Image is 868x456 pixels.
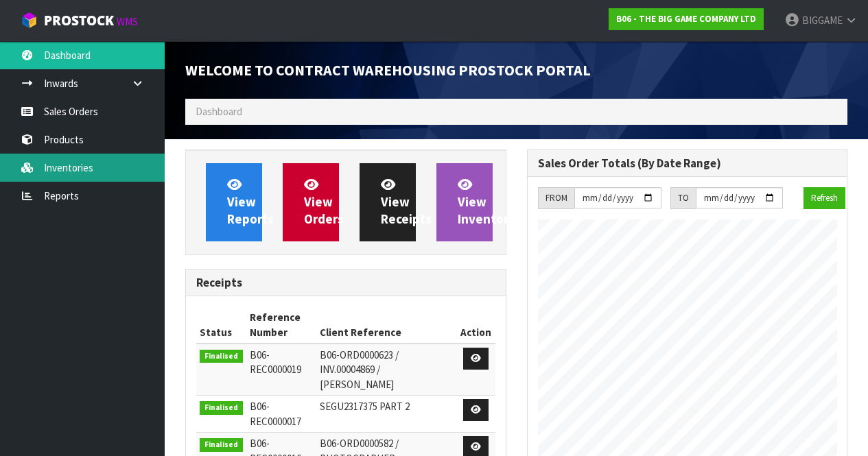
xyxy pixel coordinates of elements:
[381,176,432,228] span: View Receipts
[436,163,493,241] a: ViewInventory
[246,307,317,344] th: Reference Number
[250,348,301,376] span: B06-REC0000019
[196,105,242,118] span: Dashboard
[227,176,274,228] span: View Reports
[538,157,837,170] h3: Sales Order Totals (By Date Range)
[200,438,243,452] span: Finalised
[320,400,410,413] span: SEGU2317375 PART 2
[316,307,457,344] th: Client Reference
[458,176,515,228] span: View Inventory
[283,163,339,241] a: ViewOrders
[250,400,301,427] span: B06-REC0000017
[196,276,495,289] h3: Receipts
[616,13,756,25] strong: B06 - THE BIG GAME COMPANY LTD
[670,187,696,209] div: TO
[802,14,843,27] span: BIGGAME
[457,307,495,344] th: Action
[304,176,344,228] span: View Orders
[538,187,574,209] div: FROM
[360,163,416,241] a: ViewReceipts
[44,12,114,29] span: ProStock
[804,187,845,209] button: Refresh
[196,307,246,344] th: Status
[21,12,38,29] img: cube-alt.png
[320,348,399,391] span: B06-ORD0000623 / INV.00004869 / [PERSON_NAME]
[200,350,243,363] span: Finalised
[206,163,262,241] a: ViewReports
[200,401,243,415] span: Finalised
[117,15,138,28] small: WMS
[185,60,591,80] span: Welcome to Contract Warehousing ProStock Portal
